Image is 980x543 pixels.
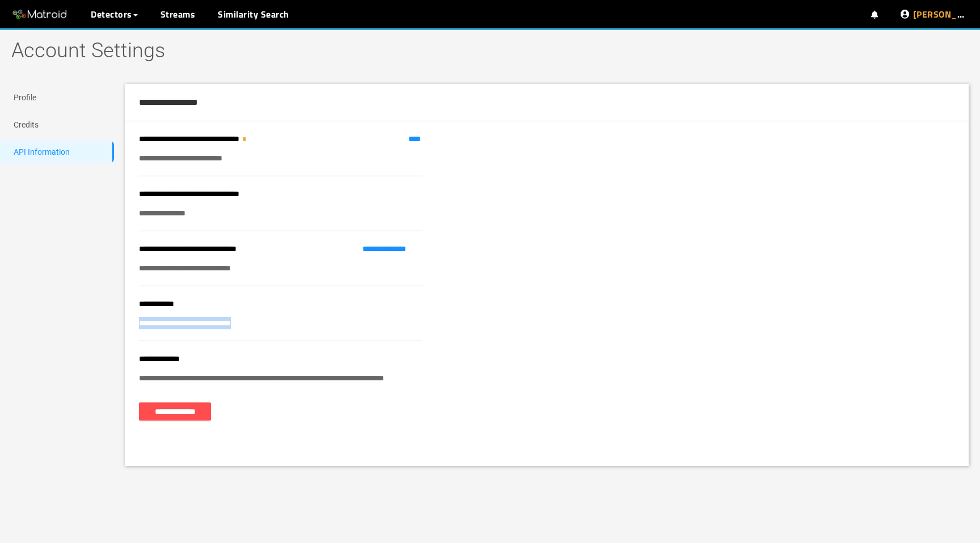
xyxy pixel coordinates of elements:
a: Credits [14,120,39,129]
a: Similarity Search [218,7,289,21]
a: API Information [14,147,70,156]
img: Matroid logo [11,6,68,23]
span: Detectors [91,7,132,21]
a: Profile [14,93,36,102]
a: Streams [160,7,196,21]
